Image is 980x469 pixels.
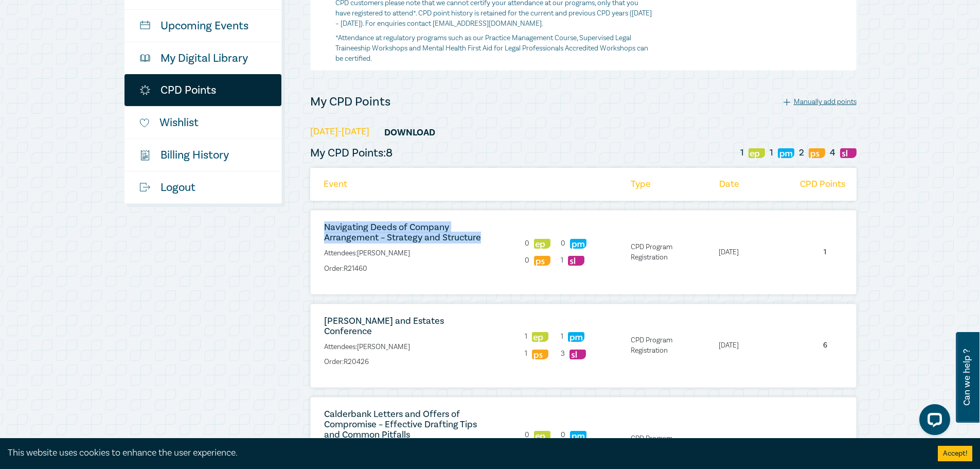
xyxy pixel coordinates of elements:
img: Professional Skills [534,256,550,266]
a: Navigating Deeds of Company Arrangement – Strategy and Structure [324,221,481,244]
img: Practice Management & Business Skills [570,239,586,249]
span: Can we help ? [962,338,972,416]
li: Type [626,168,685,201]
a: Download [371,123,449,142]
span: 1 [770,147,773,159]
div: This website uses cookies to enhance the user experience. [8,446,922,460]
a: Upcoming Events [124,10,281,42]
img: Practice Management & Business Skills [778,148,794,158]
li: Event [310,168,495,201]
img: Practice Management & Business Skills [570,431,586,441]
img: Substantive Law [840,148,857,158]
span: 0 [561,430,565,440]
img: Practice Management & Business Skills [568,332,584,342]
span: 1 [740,147,744,159]
a: Calderbank Letters and Offers of Compromise – Effective Drafting Tips and Common Pitfalls [324,408,477,441]
p: Order: R21460 [324,264,483,274]
a: $Billing History [124,139,281,171]
span: 3 [561,349,565,358]
li: CPD Program Registration [626,242,685,263]
p: Order: R20426 [324,357,483,367]
span: 2 [799,147,804,159]
li: 6 [794,340,856,351]
img: Ethics & Professional Responsibility [534,431,550,441]
img: Professional Skills [532,350,548,359]
h5: My CPD Points: 8 [310,146,393,160]
li: [DATE] [714,340,765,351]
h5: [DATE]-[DATE] [310,123,857,142]
img: Professional Skills [809,148,825,158]
div: Manually add points [783,97,857,107]
img: Substantive Law [569,350,586,359]
li: Date [714,168,765,201]
span: 0 [525,239,529,248]
button: Accept cookies [938,446,972,461]
span: 0 [525,256,529,265]
img: Substantive Law [568,256,584,266]
img: Ethics & Professional Responsibility [534,239,550,249]
span: 1 [525,349,527,358]
span: 1 [525,332,527,341]
a: Logout [124,171,281,203]
a: Wishlist [124,107,281,138]
img: Ethics & Professional Responsibility [749,148,765,158]
span: 4 [830,147,835,159]
li: CPD Points [795,168,857,201]
li: [DATE] [714,247,765,257]
h4: My CPD Points [310,94,390,110]
p: Attendees: [PERSON_NAME] [324,248,483,258]
p: Attendees: [PERSON_NAME] [324,342,483,352]
a: CPD Points [124,74,281,106]
tspan: $ [142,152,144,157]
iframe: LiveChat chat widget [911,400,954,443]
span: 1 [561,332,563,341]
span: 1 [561,256,563,265]
a: [EMAIL_ADDRESS][DOMAIN_NAME] [433,19,542,28]
span: 0 [525,430,529,440]
li: 1 [794,247,856,257]
p: *Attendance at regulatory programs such as our Practice Management Course, Supervised Legal Train... [335,33,652,64]
li: CPD Program Registration [626,335,685,356]
img: Ethics & Professional Responsibility [532,332,548,342]
li: CPD Program Registration [626,433,685,454]
a: [PERSON_NAME] and Estates Conference [324,315,444,337]
a: My Digital Library [124,42,281,74]
span: 0 [561,239,565,248]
